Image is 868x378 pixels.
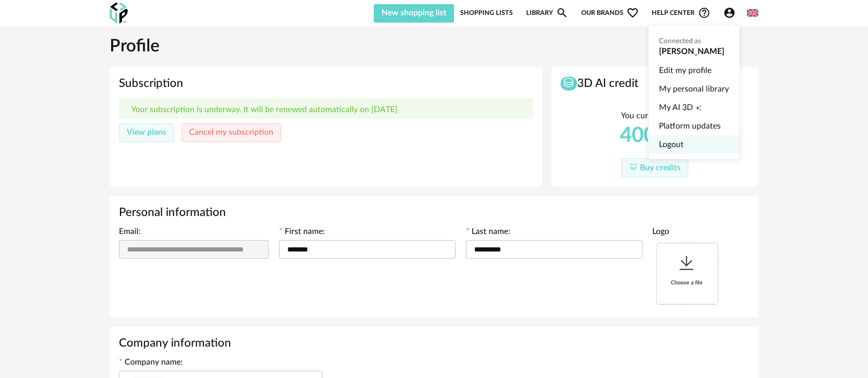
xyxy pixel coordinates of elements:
img: OXP [110,3,128,24]
label: Last name: [466,228,510,238]
span: Our brands [581,3,639,23]
a: Logout [659,135,729,154]
span: Help Circle Outline icon [698,7,710,19]
span: Account Circle icon [723,7,736,19]
span: Cancel my subscription [189,128,273,136]
h3: Subscription [119,76,533,91]
span: Buy credits [640,164,681,172]
button: Buy credits [621,158,688,177]
span: Heart Outline icon [627,7,639,19]
span: Magnify icon [556,7,568,19]
button: Cancel my subscription [182,123,282,142]
a: My personal library [659,80,729,98]
h3: Personal information [119,205,749,220]
span: Account Circle icon [723,7,740,19]
a: LibraryMagnify icon [526,3,568,23]
a: Platform updates [659,117,729,135]
a: My AI 3DCreation icon [659,98,729,117]
span: Creation icon [696,98,702,117]
span: View plans [127,128,166,136]
span: New shopping list [381,9,446,17]
p: Your subscription is underway. It will be renewed automatically on [DATE] [131,105,397,115]
span: 400 [620,125,655,146]
button: New shopping list [374,4,454,23]
div: You currently have [621,110,689,122]
h3: Company information [119,336,749,351]
h3: 3D AI credit [561,76,749,91]
label: Email: [119,228,141,238]
label: First name: [279,228,325,238]
label: Logo [653,228,670,238]
label: Company name: [119,358,183,369]
div: credits [620,124,690,147]
h1: Profile [110,35,758,58]
img: us [747,7,758,19]
div: Choose a file [657,243,718,304]
span: Help centerHelp Circle Outline icon [652,7,710,19]
a: Edit my profile [659,61,729,80]
a: Shopping Lists [460,3,513,23]
span: My AI 3D [659,98,693,117]
button: View plans [119,123,174,142]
